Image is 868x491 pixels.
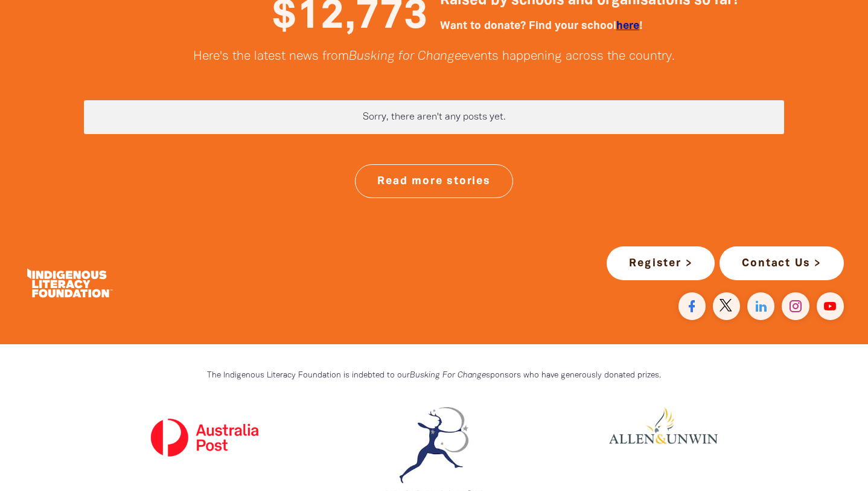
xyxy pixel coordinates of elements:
[782,292,809,319] a: Find us on Instagram
[349,51,461,62] em: Busking for Change
[84,50,784,64] p: Here's the latest news from events happening across the country.
[713,292,740,319] a: Find us on Twitter
[607,246,715,280] a: Register >
[817,292,844,319] a: Find us on YouTube
[720,246,844,280] a: Contact Us >
[678,292,706,319] a: Visit our facebook page
[108,368,760,383] p: The Indigenous Literacy Foundation is indebted to our sponsors who have generously donated prizes.
[616,21,639,31] a: here
[747,292,774,319] a: Find us on Linkedin
[84,100,784,134] div: Paginated content
[440,21,642,31] span: Want to donate? Find your school !
[84,100,784,134] div: Sorry, there aren't any posts yet.
[355,164,513,198] a: Read more stories
[410,371,486,379] em: Busking For Change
